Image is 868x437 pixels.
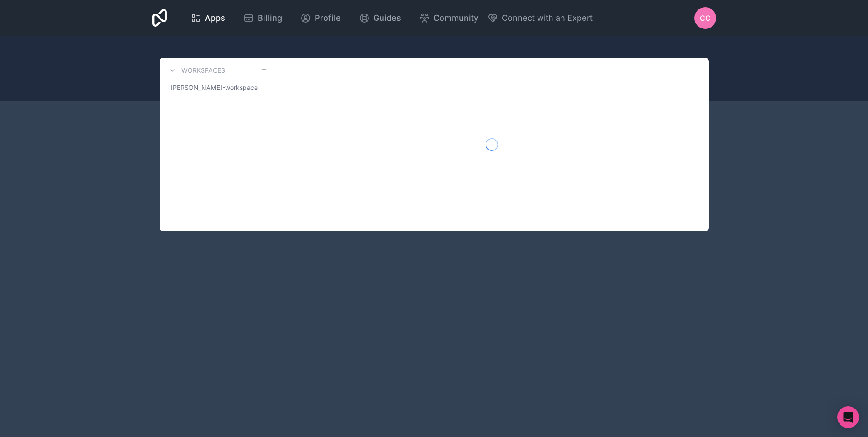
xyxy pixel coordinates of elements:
[181,66,225,75] h3: Workspaces
[205,12,225,24] span: Apps
[502,12,593,24] span: Connect with an Expert
[183,8,232,28] a: Apps
[837,406,859,428] div: Open Intercom Messenger
[434,12,478,24] span: Community
[167,65,225,76] a: Workspaces
[293,8,348,28] a: Profile
[258,12,282,24] span: Billing
[236,8,289,28] a: Billing
[352,8,408,28] a: Guides
[487,12,593,24] button: Connect with an Expert
[167,80,268,96] a: [PERSON_NAME]-workspace
[315,12,341,24] span: Profile
[373,12,401,24] span: Guides
[412,8,486,28] a: Community
[170,83,258,92] span: [PERSON_NAME]-workspace
[700,13,711,23] span: cc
